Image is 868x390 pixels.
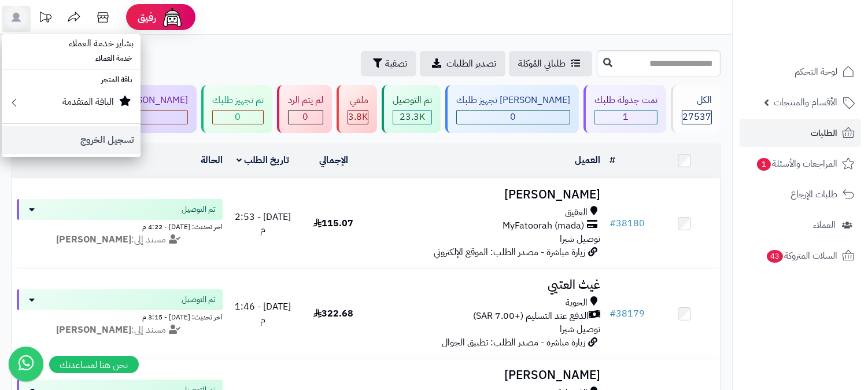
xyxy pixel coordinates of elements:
[610,153,615,167] a: #
[456,94,570,107] div: [PERSON_NAME] تجهيز طلبك
[348,110,368,124] span: 3.8K
[420,51,505,76] a: تصدير الطلبات
[595,111,657,124] div: 1
[374,188,600,201] h3: [PERSON_NAME]
[789,16,857,41] img: logo-2.png
[374,369,600,382] h3: [PERSON_NAME]
[756,157,771,171] span: 1
[509,51,592,76] a: طلباتي المُوكلة
[511,110,516,124] span: 0
[288,94,323,107] div: لم يتم الرد
[442,336,585,349] span: زيارة مباشرة - مصدر الطلب: تطبيق الجوال
[682,110,711,124] span: 27537
[740,150,861,178] a: المراجعات والأسئلة1
[182,294,216,306] span: تم التوصيل
[235,210,291,237] span: [DATE] - 2:53 م
[393,111,431,124] div: 23339
[566,296,588,310] span: الحوية
[319,153,348,167] a: الإجمالي
[56,323,131,337] strong: [PERSON_NAME]
[348,111,368,124] div: 3826
[443,85,581,133] a: [PERSON_NAME] تجهيز طلبك 0
[668,85,723,133] a: الكل27537
[17,310,223,322] div: اخر تحديث: [DATE] - 3:15 م
[610,307,616,321] span: #
[2,50,141,67] li: خدمة العملاء
[740,242,861,270] a: السلات المتروكة43
[161,6,184,29] img: ai-face.png
[2,72,141,89] li: باقة المتجر
[682,94,712,107] div: الكل
[560,322,600,336] span: توصيل شبرا
[623,110,629,124] span: 1
[212,94,264,107] div: تم تجهيز طلبك
[289,111,323,124] div: 0
[17,220,223,232] div: اخر تحديث: [DATE] - 4:22 م
[400,110,425,124] span: 23.3K
[56,233,131,246] strong: [PERSON_NAME]
[518,57,566,71] span: طلباتي المُوكلة
[138,10,156,24] span: رفيق
[334,85,379,133] a: ملغي 3.8K
[766,249,784,263] span: 43
[581,85,668,133] a: تمت جدولة طلبك 1
[8,233,231,246] div: مسند إلى:
[740,181,861,208] a: طلبات الإرجاع
[791,186,837,203] span: طلبات الإرجاع
[795,64,837,80] span: لوحة التحكم
[813,217,836,233] span: العملاء
[385,57,407,71] span: تصفية
[235,110,241,124] span: 0
[201,153,223,167] a: الحالة
[62,30,141,57] span: بشاير خدمة العملاء
[237,153,289,167] a: تاريخ الطلب
[560,232,600,246] span: توصيل شبرا
[393,94,432,107] div: تم التوصيل
[457,111,570,124] div: 0
[575,153,600,167] a: العميل
[811,125,837,141] span: الطلبات
[62,95,114,109] small: الباقة المتقدمة
[303,110,309,124] span: 0
[740,119,861,147] a: الطلبات
[31,6,60,32] a: تحديثات المنصة
[594,94,658,107] div: تمت جدولة طلبك
[348,94,368,107] div: ملغي
[199,85,275,133] a: تم تجهيز طلبك 0
[473,310,589,323] span: الدفع عند التسليم (+7.00 SAR)
[182,204,216,215] span: تم التوصيل
[213,111,263,124] div: 0
[740,58,861,86] a: لوحة التحكم
[8,323,231,337] div: مسند إلى:
[313,307,353,321] span: 322.68
[374,278,600,292] h3: غيث العتيي
[379,85,443,133] a: تم التوصيل 23.3K
[275,85,334,133] a: لم يتم الرد 0
[361,51,416,76] button: تصفية
[774,94,837,111] span: الأقسام والمنتجات
[2,126,141,154] a: تسجيل الخروج
[434,245,585,259] span: زيارة مباشرة - مصدر الطلب: الموقع الإلكتروني
[740,211,861,239] a: العملاء
[2,89,141,121] a: الباقة المتقدمة
[313,216,353,230] span: 115.07
[766,248,837,264] span: السلات المتروكة
[610,216,616,230] span: #
[446,57,496,71] span: تصدير الطلبات
[610,307,645,321] a: #38179
[756,156,837,172] span: المراجعات والأسئلة
[503,219,584,233] span: MyFatoorah (mada)
[565,206,588,219] span: العقيق
[235,300,291,327] span: [DATE] - 1:46 م
[610,216,645,230] a: #38180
